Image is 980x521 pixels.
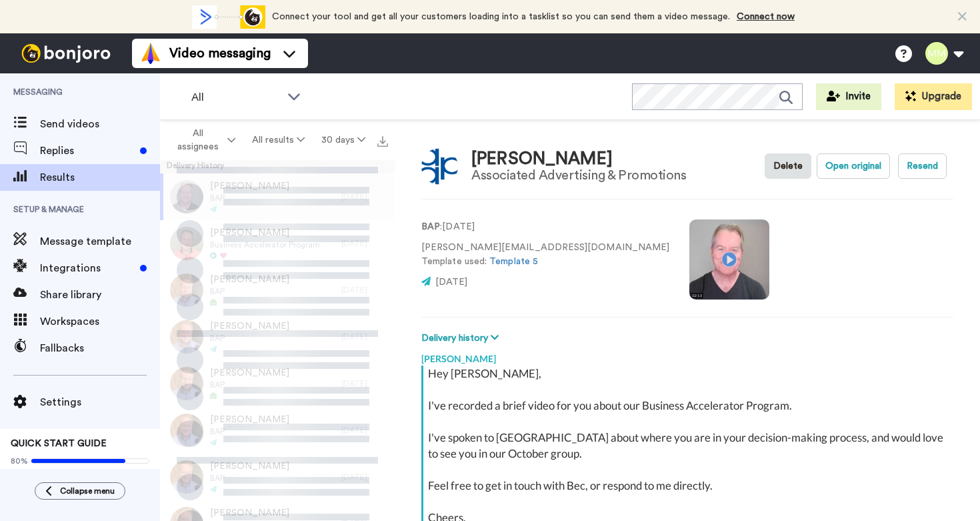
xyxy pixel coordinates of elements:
span: Message template [40,233,160,249]
span: BAP [210,333,289,344]
button: All results [244,128,313,152]
span: Send videos [40,116,160,132]
a: [PERSON_NAME]BAP[DATE] [160,407,395,454]
span: [PERSON_NAME] [210,413,289,426]
div: [DATE] [341,191,388,202]
button: Invite [816,83,881,110]
span: Workspaces [40,314,160,330]
img: 2ac30b1f-5b1b-4065-b1a7-441bf86bb740-thumb.jpg [170,460,203,494]
span: Collapse menu [60,486,115,496]
span: [PERSON_NAME] [210,226,320,239]
span: BAP [210,193,289,203]
button: Export all results that match these filters now. [373,130,392,150]
a: [PERSON_NAME]BAP[DATE] [160,267,395,314]
span: [PERSON_NAME] [210,179,289,193]
span: [PERSON_NAME] [210,506,289,520]
strong: BAP [421,222,440,231]
div: animation [192,5,265,29]
button: Delivery history [421,331,503,346]
span: 80% [11,456,28,466]
span: BAP [210,473,289,484]
img: Image of Natalie Bell [421,148,458,185]
span: [PERSON_NAME] [210,273,289,286]
span: Share library [40,287,160,303]
span: [PERSON_NAME] [210,320,289,333]
img: f9a1e324-c8c7-4048-83d6-9f91b00c71e4-thumb.jpg [170,180,203,213]
img: 436ce7f5-54fd-459a-9809-878da3eca7d8-thumb.jpg [170,414,203,447]
img: bb0f3d4e-8ffa-45df-bc7d-8f04b68115da-thumb.jpg [170,367,203,400]
div: [DATE] [341,285,388,296]
div: [DATE] [341,332,388,342]
img: bj-logo-header-white.svg [16,44,116,63]
button: Upgrade [895,83,972,110]
span: BAP [210,380,289,390]
a: [PERSON_NAME]BAP[DATE] [160,173,395,220]
button: Resend [898,153,947,179]
div: [DATE] [341,425,388,436]
p: [PERSON_NAME][EMAIL_ADDRESS][DOMAIN_NAME] Template used: [421,241,669,269]
button: Collapse menu [35,482,125,500]
img: 9e043665-3c67-4435-8631-b63694811130-thumb.jpg [170,227,203,260]
a: [PERSON_NAME]Business Accelerator Program[DATE] [160,220,395,267]
button: 30 days [313,128,373,152]
span: [PERSON_NAME] [210,460,289,473]
img: vm-color.svg [140,43,161,64]
button: Delete [765,153,811,179]
a: [PERSON_NAME]BAP[DATE] [160,314,395,360]
div: [DATE] [341,378,388,389]
span: Business Accelerator Program [210,239,320,250]
span: [DATE] [435,278,467,287]
p: : [DATE] [421,220,669,234]
div: [PERSON_NAME] [471,149,686,169]
a: [PERSON_NAME]BAP[DATE] [160,360,395,407]
span: [PERSON_NAME] [210,366,289,380]
span: Settings [40,394,160,410]
div: [DATE] [341,238,388,249]
span: QUICK START GUIDE [11,439,107,448]
span: All assignees [171,127,225,153]
span: Replies [40,143,135,159]
a: [PERSON_NAME]BAP[DATE] [160,454,395,500]
img: export.svg [377,136,388,147]
div: [DATE] [341,472,388,482]
img: 774417e3-27aa-4421-8160-8d542b8b9639-thumb.jpg [170,320,203,354]
span: BAP [210,426,289,437]
img: 893ae91c-3848-48b6-8279-fd8ea590b3cd-thumb.jpg [170,274,203,307]
div: [PERSON_NAME] [421,346,953,366]
span: All [191,89,281,105]
span: Fallbacks [40,340,160,356]
div: Delivery History [160,160,395,173]
button: All assignees [163,121,244,159]
span: Connect your tool and get all your customers loading into a tasklist so you can send them a video... [272,12,730,21]
a: Connect now [737,12,795,21]
span: Video messaging [169,44,271,63]
button: Open original [817,153,890,179]
a: Template 5 [489,257,538,266]
div: Associated Advertising & Promotions [471,168,686,183]
span: BAP [210,286,289,297]
span: Results [40,169,160,185]
span: Integrations [40,260,135,276]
